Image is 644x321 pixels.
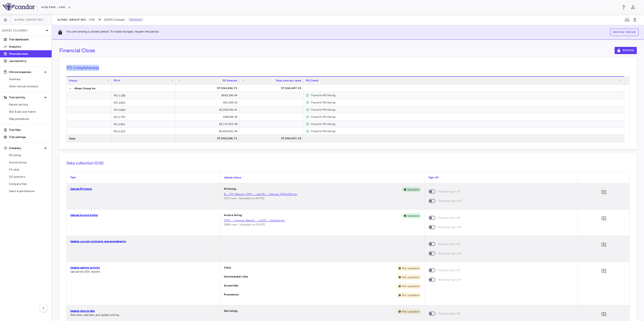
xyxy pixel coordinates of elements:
[223,79,237,82] span: PO Amount
[180,135,237,142] div: $7,564,246.71
[438,242,461,247] span: Preparer sign off
[438,251,461,256] span: Reviewer sign off
[224,284,238,289] p: Screenfails
[180,128,237,135] div: $2,403,431.54
[9,128,48,132] p: Trial files
[400,275,421,279] span: Not uploaded
[438,225,461,230] span: Reviewer sign off
[244,85,301,92] div: $7,564,247.15
[428,175,575,179] p: Sign off
[276,79,301,82] span: Total contract value
[224,192,421,196] a: B_-_PO_Report_CMC_-_July25_-_Upload_HPhzASt.csv
[9,175,48,179] span: G/l accounts
[438,189,461,194] span: Preparer sign off
[70,214,98,217] a: Upload invoice listing
[224,213,242,218] p: Invoice listing
[9,77,48,81] span: Summary
[180,113,237,120] div: $38,549.30
[438,215,461,220] span: Preparer sign off
[180,106,237,113] div: $2,260,546.41
[601,216,607,221] svg: Add comment
[180,99,237,106] div: $41,269.14
[59,47,95,54] h3: Financial Close
[112,113,176,120] div: PO-1770
[311,120,622,128] div: Found in PO listing
[9,153,48,157] span: PO listing
[224,218,421,223] a: CMC_-_Invoice_Report_-_Jul25_-_Upload.csv
[311,113,622,120] div: Found in PO listing
[9,70,43,74] p: Clinical expenses
[224,175,421,179] p: Upload status
[615,47,637,54] button: Reopen
[224,309,238,314] p: Site listing
[400,284,421,288] span: Not uploaded
[9,182,48,186] span: Company files
[601,269,607,274] svg: Add comment
[112,92,176,99] div: PO-1158
[600,311,608,318] button: Add comment
[311,128,622,135] div: Found in PO listing
[400,310,421,314] span: Not uploaded
[306,79,318,82] span: PO Check
[9,117,48,121] span: Map procedures
[70,313,119,317] span: Add sites, add labs, and update pricing
[112,128,176,135] div: PO-2333
[9,84,48,88] span: Other clinical contracts
[70,266,100,269] a: Update patient activity
[400,266,421,270] span: Not uploaded
[600,241,608,249] button: Add comment
[311,99,622,106] div: Found in PO listing
[601,312,607,317] svg: Add comment
[9,37,48,41] p: Trial dashboard
[9,95,43,99] p: Trial activity
[66,65,630,71] h6: PO Completeness
[406,214,421,218] span: Uploaded
[224,293,239,298] p: Procedures
[112,99,176,106] div: PO-1603
[15,18,44,22] span: Almac Group Inc.
[224,197,265,200] span: 1227 rows • Uploaded on [DATE]
[69,135,75,142] span: Total
[438,268,461,273] span: Preparer sign off
[9,110,48,114] span: Site & lab cost matrix
[601,242,607,248] svg: Add comment
[9,168,48,172] span: FX rates
[9,103,48,107] span: Patient activity
[244,135,301,142] div: $7,564,247.15
[57,18,87,22] span: Almac Group Inc.
[66,30,159,35] p: You are viewing a closed period. To make changes, reopen the period.
[2,28,44,33] p: [DATE] (Closed)
[9,160,48,164] span: Invoice listing
[400,293,421,297] span: Not uploaded
[224,187,236,192] p: PO listing
[224,266,231,271] p: Visits
[311,106,622,113] div: Found in PO listing
[9,52,48,56] p: Financial close
[180,92,237,99] div: $683,396.94
[3,3,35,10] img: logo-full-SnFGN8VE.png
[104,18,124,22] span: [DATE] (Closed)
[41,4,71,11] button: Acelyrin - CMC
[438,199,461,203] span: Reviewer sign off
[70,240,126,243] a: Update current contracts and amendments
[70,187,92,190] a: Upload PO listing
[9,135,48,139] p: Trial settings
[180,120,237,128] div: $2,137,053.38
[74,85,96,92] span: Almac Group Inc.
[180,85,237,92] div: $7,564,246.71
[112,120,176,127] div: PO-1961
[600,267,608,275] button: Add comment
[9,45,48,49] p: Analytics
[406,188,421,192] span: Uploaded
[128,18,143,22] p: Reviewer
[69,79,77,82] span: Group
[70,309,95,312] a: Update sites & labs
[9,146,43,150] p: Company
[601,190,607,195] svg: Add comment
[224,223,265,226] span: 2889 rows • Uploaded on [DATE]
[9,59,48,63] p: Journal entry
[224,275,248,280] p: Unscheduled visits
[311,92,622,99] div: Found in PO listing
[70,175,216,179] p: Task
[112,106,176,113] div: PO-1604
